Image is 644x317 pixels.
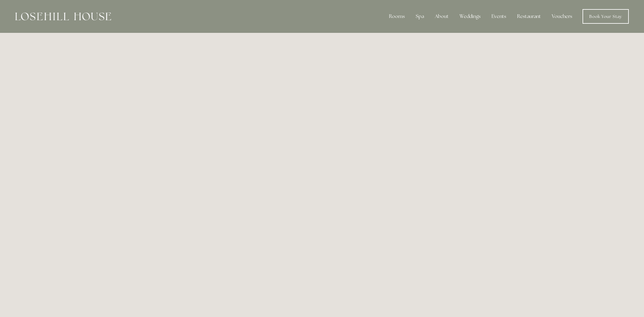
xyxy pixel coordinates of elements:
[512,10,546,23] div: Restaurant
[455,10,485,23] div: Weddings
[411,10,429,23] div: Spa
[487,10,511,23] div: Events
[547,10,577,23] a: Vouchers
[384,10,410,23] div: Rooms
[430,10,453,23] div: About
[15,12,111,20] img: Losehill House
[583,9,629,24] a: Book Your Stay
